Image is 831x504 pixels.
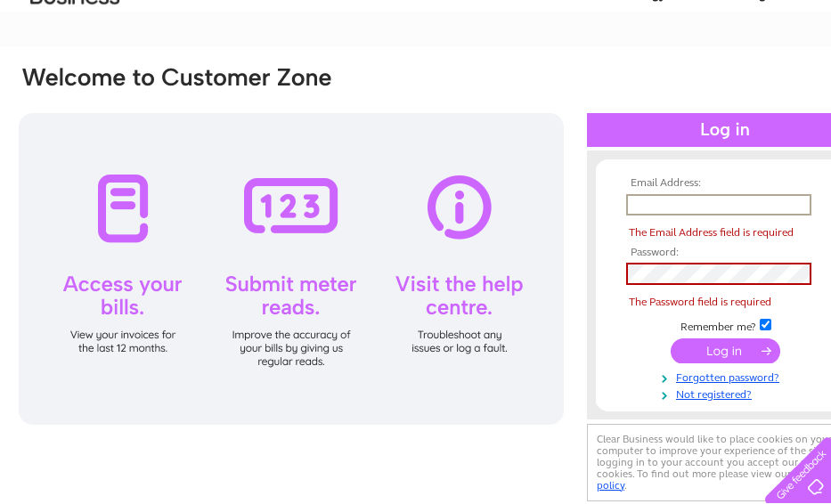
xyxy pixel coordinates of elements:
th: Password: [622,247,828,259]
span: The Email Address field is required [629,226,794,239]
a: Water [582,76,615,89]
a: cookies policy [597,467,827,492]
a: Not registered? [626,385,828,402]
img: logo.png [29,46,120,101]
a: Contact [777,76,820,89]
a: 0333 014 3131 [495,9,618,31]
th: Email Address: [622,177,828,190]
a: Telecoms [676,76,729,89]
a: Blog [740,76,766,89]
input: Submit [671,338,780,363]
a: Forgotten password? [626,368,828,385]
span: The Password field is required [629,296,771,308]
a: Energy [626,76,665,89]
td: Remember me? [622,316,828,334]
